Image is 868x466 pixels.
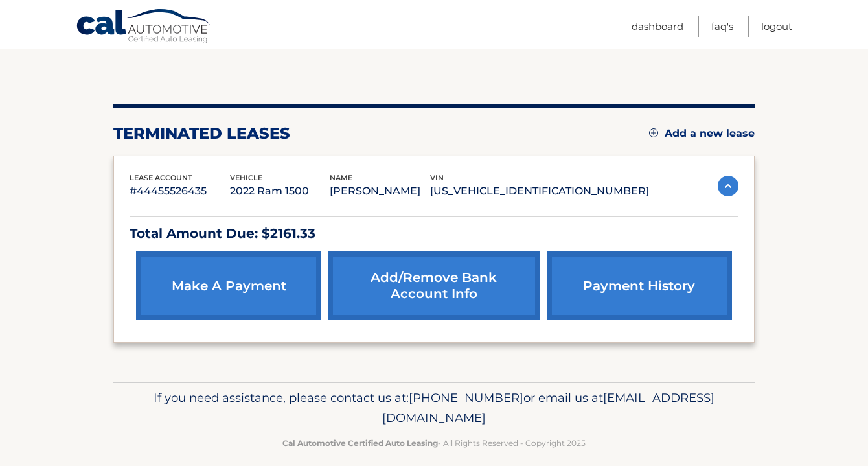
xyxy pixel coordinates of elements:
[632,16,683,37] a: Dashboard
[547,251,732,320] a: payment history
[430,182,649,200] p: [US_VEHICLE_IDENTIFICATION_NUMBER]
[430,173,444,182] span: vin
[649,128,658,137] img: add.svg
[113,124,290,143] h2: terminated leases
[761,16,792,37] a: Logout
[330,173,352,182] span: name
[282,438,438,448] strong: Cal Automotive Certified Auto Leasing
[130,182,230,200] p: #44455526435
[230,182,330,200] p: 2022 Ram 1500
[230,173,262,182] span: vehicle
[122,436,746,450] p: - All Rights Reserved - Copyright 2025
[130,222,738,245] p: Total Amount Due: $2161.33
[711,16,733,37] a: FAQ's
[130,173,192,182] span: lease account
[649,127,755,140] a: Add a new lease
[76,8,212,46] a: Cal Automotive
[718,176,738,196] img: accordion-active.svg
[409,390,523,405] span: [PHONE_NUMBER]
[122,388,746,429] p: If you need assistance, please contact us at: or email us at
[330,182,430,200] p: [PERSON_NAME]
[136,251,321,320] a: make a payment
[328,251,540,320] a: Add/Remove bank account info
